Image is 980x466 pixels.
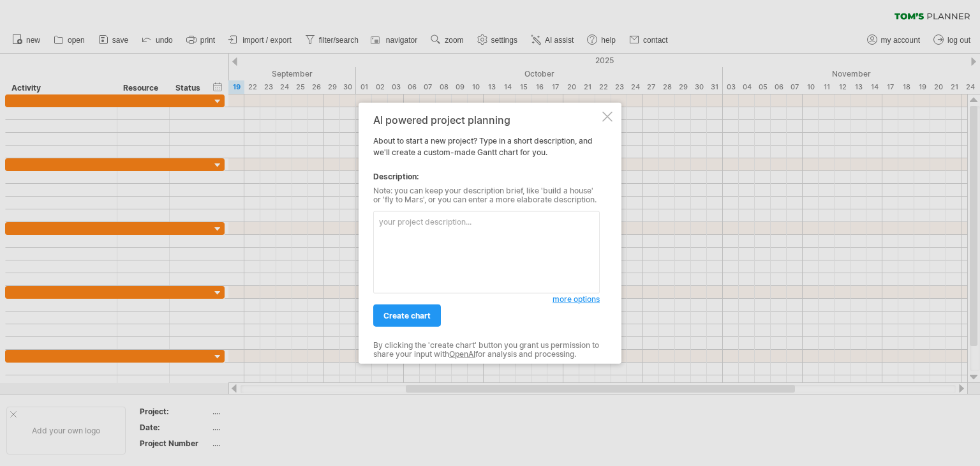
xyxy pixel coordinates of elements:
div: Description: [373,171,600,183]
span: create chart [383,311,431,320]
span: more options [553,294,600,304]
div: Note: you can keep your description brief, like 'build a house' or 'fly to Mars', or you can ente... [373,186,600,205]
div: AI powered project planning [373,114,600,126]
a: OpenAI [449,349,475,359]
a: create chart [373,304,441,327]
div: About to start a new project? Type in a short description, and we'll create a custom-made Gantt c... [373,114,600,352]
a: more options [553,294,600,305]
div: By clicking the 'create chart' button you grant us permission to share your input with for analys... [373,341,600,359]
